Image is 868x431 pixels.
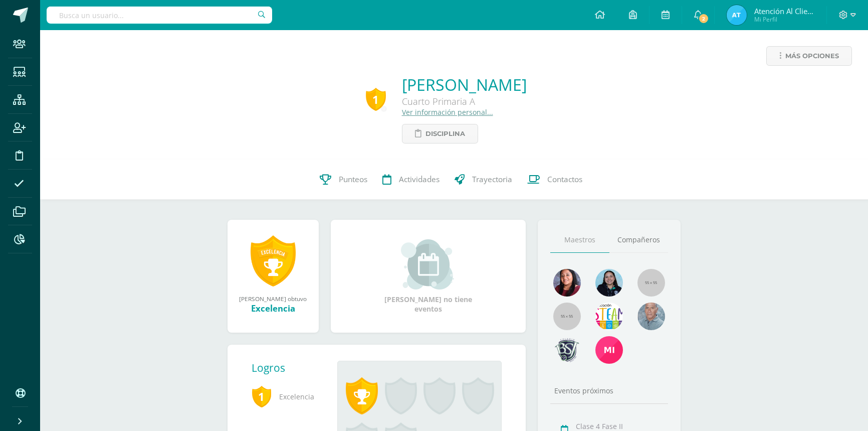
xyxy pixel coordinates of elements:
[553,336,581,364] img: aec1a58076126aed1c7d7397611df606.png
[252,361,330,375] div: Logros
[366,88,386,111] div: 1
[637,303,665,330] img: 55ac31a88a72e045f87d4a648e08ca4b.png
[447,160,520,200] a: Trayectoria
[399,174,440,185] span: Actividades
[312,160,375,200] a: Punteos
[754,6,814,16] span: Atención al cliente
[698,13,709,24] span: 2
[785,47,839,65] span: Más opciones
[547,174,582,185] span: Contactos
[402,95,527,107] div: Cuarto Primaria A
[766,46,852,66] a: Más opciones
[47,7,272,24] input: Busca un usuario...
[595,303,623,330] img: 1876873a32423452ac5c62c6f625c80d.png
[252,385,272,408] span: 1
[727,5,747,25] img: ada85960de06b6a82e22853ecf293967.png
[550,386,669,395] div: Eventos próximos
[252,383,322,410] span: Excelencia
[550,227,609,253] a: Maestros
[339,174,367,185] span: Punteos
[425,124,465,143] span: Disciplina
[378,239,478,314] div: [PERSON_NAME] no tiene eventos
[402,74,527,95] a: [PERSON_NAME]
[238,303,309,314] div: Excelencia
[595,269,623,297] img: 96d3bbf38611e79000ef6bd284650e90.png
[402,124,478,143] a: Disciplina
[754,15,814,24] span: Mi Perfil
[520,160,590,200] a: Contactos
[402,107,493,117] a: Ver información personal...
[637,269,665,297] img: 55x55
[576,421,666,431] div: Clase 4 Fase II
[238,295,309,303] div: [PERSON_NAME] obtuvo
[553,303,581,330] img: 55x55
[553,269,581,297] img: 793c0cca7fcd018feab202218d1df9f6.png
[472,174,512,185] span: Trayectoria
[401,239,456,290] img: event_small.png
[595,336,623,364] img: 46cbd6eabce5eb6ac6385f4e87f52981.png
[375,160,447,200] a: Actividades
[609,227,669,253] a: Compañeros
